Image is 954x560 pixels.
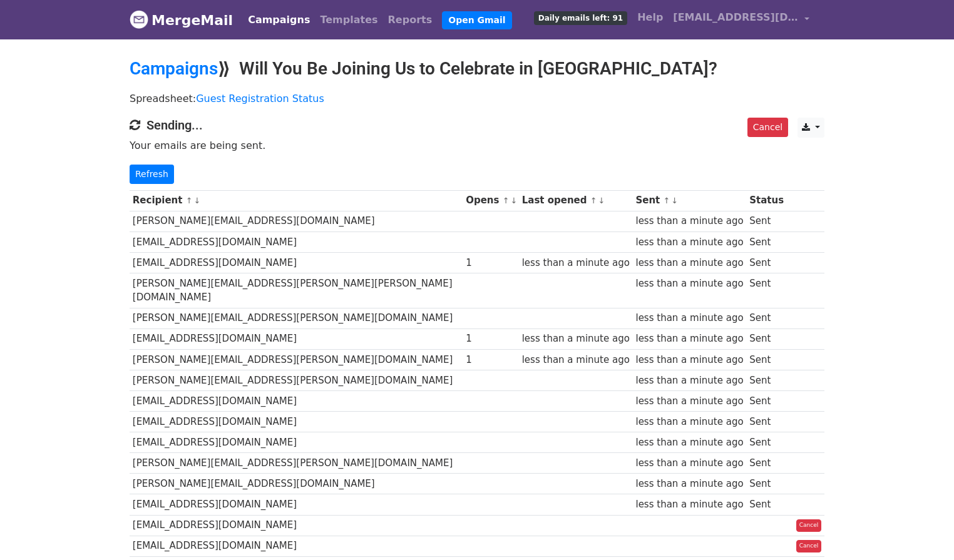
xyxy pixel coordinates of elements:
[519,190,633,211] th: Last opened
[466,256,516,270] div: 1
[673,10,798,25] span: [EMAIL_ADDRESS][DOMAIN_NAME]
[635,435,743,450] div: less than a minute ago
[746,273,786,308] td: Sent
[130,139,824,152] p: Your emails are being sent.
[130,92,824,105] p: Spreadsheet:
[746,190,786,211] th: Status
[632,5,668,30] a: Help
[746,453,786,474] td: Sent
[466,332,516,346] div: 1
[130,308,463,328] td: [PERSON_NAME][EMAIL_ADDRESS][PERSON_NAME][DOMAIN_NAME]
[196,93,324,104] a: Guest Registration Status
[130,494,463,515] td: [EMAIL_ADDRESS][DOMAIN_NAME]
[635,235,743,250] div: less than a minute ago
[590,196,597,205] a: ↑
[633,190,747,211] th: Sent
[796,519,822,532] a: Cancel
[193,196,200,205] a: ↓
[442,11,511,29] a: Open Gmail
[635,394,743,409] div: less than a minute ago
[746,474,786,494] td: Sent
[635,497,743,512] div: less than a minute ago
[130,536,463,556] td: [EMAIL_ADDRESS][DOMAIN_NAME]
[186,196,193,205] a: ↑
[635,332,743,346] div: less than a minute ago
[635,256,743,270] div: less than a minute ago
[746,232,786,252] td: Sent
[746,349,786,370] td: Sent
[130,10,148,29] img: MergeMail logo
[746,308,786,328] td: Sent
[130,232,463,252] td: [EMAIL_ADDRESS][DOMAIN_NAME]
[746,432,786,453] td: Sent
[130,273,463,308] td: [PERSON_NAME][EMAIL_ADDRESS][PERSON_NAME][PERSON_NAME][DOMAIN_NAME]
[635,456,743,471] div: less than a minute ago
[130,453,463,474] td: [PERSON_NAME][EMAIL_ADDRESS][PERSON_NAME][DOMAIN_NAME]
[671,196,678,205] a: ↓
[510,196,517,205] a: ↓
[746,328,786,349] td: Sent
[466,353,516,367] div: 1
[130,328,463,349] td: [EMAIL_ADDRESS][DOMAIN_NAME]
[746,252,786,273] td: Sent
[130,118,824,133] h4: Sending...
[891,500,954,560] iframe: Chat Widget
[796,540,822,552] a: Cancel
[664,196,670,205] a: ↑
[130,474,463,494] td: [PERSON_NAME][EMAIL_ADDRESS][DOMAIN_NAME]
[635,374,743,388] div: less than a minute ago
[130,190,463,211] th: Recipient
[315,8,382,33] a: Templates
[130,58,218,79] a: Campaigns
[463,190,519,211] th: Opens
[130,515,463,536] td: [EMAIL_ADDRESS][DOMAIN_NAME]
[522,353,630,367] div: less than a minute ago
[130,349,463,370] td: [PERSON_NAME][EMAIL_ADDRESS][PERSON_NAME][DOMAIN_NAME]
[130,165,174,184] a: Refresh
[130,390,463,411] td: [EMAIL_ADDRESS][DOMAIN_NAME]
[635,311,743,325] div: less than a minute ago
[635,415,743,429] div: less than a minute ago
[130,7,233,33] a: MergeMail
[130,211,463,232] td: [PERSON_NAME][EMAIL_ADDRESS][DOMAIN_NAME]
[668,5,814,34] a: [EMAIL_ADDRESS][DOMAIN_NAME]
[635,277,743,291] div: less than a minute ago
[635,477,743,491] div: less than a minute ago
[522,332,630,346] div: less than a minute ago
[746,390,786,411] td: Sent
[746,494,786,515] td: Sent
[522,256,630,270] div: less than a minute ago
[635,214,743,228] div: less than a minute ago
[746,211,786,232] td: Sent
[130,370,463,390] td: [PERSON_NAME][EMAIL_ADDRESS][PERSON_NAME][DOMAIN_NAME]
[747,118,788,137] a: Cancel
[130,252,463,273] td: [EMAIL_ADDRESS][DOMAIN_NAME]
[529,5,632,30] a: Daily emails left: 91
[130,58,824,79] h2: ⟫ Will You Be Joining Us to Celebrate in [GEOGRAPHIC_DATA]?
[746,370,786,390] td: Sent
[635,353,743,367] div: less than a minute ago
[503,196,510,205] a: ↑
[534,11,627,25] span: Daily emails left: 91
[746,412,786,432] td: Sent
[383,8,438,33] a: Reports
[598,196,605,205] a: ↓
[243,8,315,33] a: Campaigns
[130,412,463,432] td: [EMAIL_ADDRESS][DOMAIN_NAME]
[130,432,463,453] td: [EMAIL_ADDRESS][DOMAIN_NAME]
